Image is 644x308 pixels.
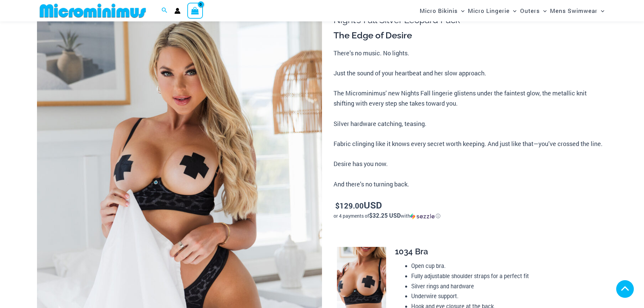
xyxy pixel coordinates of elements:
h3: The Edge of Desire [334,30,607,41]
span: Outers [520,2,540,19]
span: Mens Swimwear [550,2,598,19]
a: Micro BikinisMenu ToggleMenu Toggle [418,2,466,19]
a: OutersMenu ToggleMenu Toggle [518,2,548,19]
a: Micro LingerieMenu ToggleMenu Toggle [466,2,518,19]
a: Account icon link [174,8,181,14]
nav: Site Navigation [417,1,607,20]
span: Menu Toggle [598,2,604,19]
span: 1034 Bra [395,247,428,256]
bdi: 129.00 [335,201,364,211]
a: Search icon link [162,6,168,15]
p: USD [334,200,607,211]
img: MM SHOP LOGO FLAT [37,3,149,18]
li: Fully adjustable shoulder straps for a perfect fit [411,271,601,281]
li: Underwire support. [411,291,601,301]
a: Mens SwimwearMenu ToggleMenu Toggle [548,2,606,19]
span: Micro Bikinis [420,2,458,19]
div: or 4 payments of with [334,213,607,219]
span: Menu Toggle [458,2,465,19]
span: $32.25 USD [369,212,401,219]
div: or 4 payments of$32.25 USDwithSezzle Click to learn more about Sezzle [334,213,607,219]
a: View Shopping Cart, empty [187,3,203,18]
li: Silver rings and hardware [411,281,601,291]
span: Menu Toggle [540,2,547,19]
span: Menu Toggle [510,2,516,19]
img: Sezzle [410,213,435,219]
p: There’s no music. No lights. Just the sound of your heartbeat and her slow approach. The Micromin... [334,48,607,189]
span: $ [335,201,340,211]
span: Micro Lingerie [468,2,510,19]
li: Open cup bra. [411,261,601,271]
